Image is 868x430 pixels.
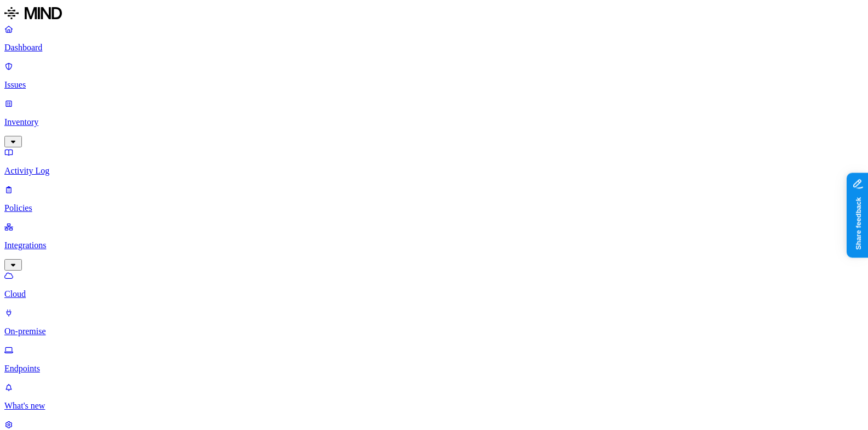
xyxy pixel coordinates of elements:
[4,166,864,176] p: Activity Log
[4,326,864,336] p: On-premise
[4,80,864,90] p: Issues
[4,203,864,213] p: Policies
[4,345,864,374] a: Endpoints
[4,4,864,24] a: MIND
[4,24,864,53] a: Dashboard
[4,147,864,176] a: Activity Log
[4,308,864,336] a: On-premise
[4,222,864,269] a: Integrations
[4,382,864,411] a: What's new
[4,99,864,146] a: Inventory
[4,364,864,374] p: Endpoints
[4,401,864,411] p: What's new
[4,4,62,22] img: MIND
[4,61,864,90] a: Issues
[4,289,864,299] p: Cloud
[4,117,864,127] p: Inventory
[4,240,864,250] p: Integrations
[4,43,864,53] p: Dashboard
[4,185,864,213] a: Policies
[4,271,864,299] a: Cloud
